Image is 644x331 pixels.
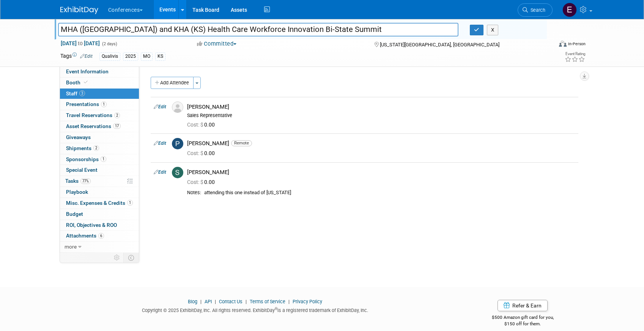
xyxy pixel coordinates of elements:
[66,68,109,74] span: Event Information
[66,233,104,239] span: Attachments
[101,156,106,162] span: 1
[562,3,577,17] img: Erin Anderson
[60,110,139,121] a: Travel Reservations2
[508,40,586,51] div: Event Format
[187,122,204,128] span: Cost: $
[60,176,139,187] a: Tasks77%
[194,40,239,48] button: Committed
[244,299,249,304] span: |
[154,169,166,175] a: Edit
[123,52,138,60] div: 2025
[151,77,194,89] button: Add Attendee
[60,220,139,231] a: ROI, Objectives & ROO
[154,104,166,109] a: Edit
[188,299,197,304] a: Blog
[60,143,139,154] a: Shipments2
[187,140,575,147] div: [PERSON_NAME]
[213,299,218,304] span: |
[275,307,277,311] sup: ®
[77,40,84,46] span: to
[231,140,252,146] span: Remote
[66,211,83,217] span: Budget
[60,198,139,209] a: Misc. Expenses & Credits1
[250,299,285,304] a: Terms of Service
[93,145,99,151] span: 2
[114,112,120,118] span: 2
[101,41,117,46] span: (2 days)
[80,178,91,184] span: 77%
[110,253,124,263] td: Personalize Event Tab Strip
[79,90,85,96] span: 3
[66,189,88,195] span: Playbook
[528,7,545,13] span: Search
[198,299,203,304] span: |
[60,242,139,252] a: more
[204,190,575,196] div: attending this one instead of [US_STATE]
[99,52,120,60] div: Qualivis
[60,99,139,110] a: Presentations1
[60,187,139,198] a: Playbook
[154,141,166,146] a: Edit
[187,190,201,196] div: Notes:
[461,321,584,327] div: $150 off for them.
[461,309,584,327] div: $500 Amazon gift card for you,
[123,253,139,263] td: Toggle Event Tabs
[80,54,93,59] a: Edit
[187,112,575,119] div: Sales Representative
[60,78,139,88] a: Booth
[66,112,120,118] span: Travel Reservations
[141,52,153,60] div: MO
[172,138,183,149] img: P.jpg
[60,40,100,47] span: [DATE] [DATE]
[66,222,117,228] span: ROI, Objectives & ROO
[60,132,139,143] a: Giveaways
[66,90,85,97] span: Staff
[219,299,242,304] a: Contact Us
[66,134,91,140] span: Giveaways
[380,42,499,48] span: [US_STATE][GEOGRAPHIC_DATA], [GEOGRAPHIC_DATA]
[187,169,575,176] div: [PERSON_NAME]
[60,6,98,14] img: ExhibitDay
[518,3,553,17] a: Search
[498,300,548,311] a: Refer & Earn
[60,231,139,241] a: Attachments6
[66,145,99,151] span: Shipments
[66,101,107,107] span: Presentations
[60,121,139,132] a: Asset Reservations17
[559,41,567,47] img: Format-Inperson.png
[187,150,218,156] span: 0.00
[187,179,218,185] span: 0.00
[60,52,93,61] td: Tags
[66,79,89,86] span: Booth
[66,200,133,206] span: Misc. Expenses & Credits
[187,150,204,156] span: Cost: $
[60,154,139,165] a: Sponsorships1
[101,101,107,107] span: 1
[565,52,585,56] div: Event Rating
[60,67,139,77] a: Event Information
[60,305,450,314] div: Copyright © 2025 ExhibitDay, Inc. All rights reserved. ExhibitDay is a registered trademark of Ex...
[98,233,104,239] span: 6
[187,122,218,128] span: 0.00
[66,167,98,173] span: Special Event
[187,103,575,111] div: [PERSON_NAME]
[65,244,77,250] span: more
[127,200,133,206] span: 1
[205,299,212,304] a: API
[66,156,106,162] span: Sponsorships
[487,25,499,35] button: X
[60,165,139,176] a: Special Event
[113,123,121,129] span: 17
[65,178,91,184] span: Tasks
[172,101,183,113] img: Associate-Profile-5.png
[84,80,88,84] i: Booth reservation complete
[155,52,165,60] div: KS
[287,299,291,304] span: |
[172,167,183,178] img: S.jpg
[60,89,139,99] a: Staff3
[66,123,121,129] span: Asset Reservations
[293,299,322,304] a: Privacy Policy
[60,209,139,220] a: Budget
[187,179,204,185] span: Cost: $
[568,41,586,47] div: In-Person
